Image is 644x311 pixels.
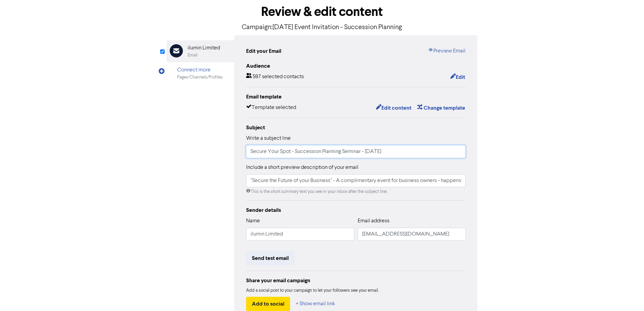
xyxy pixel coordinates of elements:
[246,251,294,265] button: Send test email
[177,74,223,81] div: Pages/Channels/Profiles
[167,4,478,20] h1: Review & edit content
[246,163,358,172] label: Include a short preview description of your email
[417,104,466,112] button: Change template
[246,134,291,142] label: Write a subject line
[376,104,412,112] button: Edit content
[188,52,197,59] div: Email
[188,44,220,52] div: ilumin Limited
[246,188,466,195] div: This is the short summary text you see in your inbox after the subject line.
[246,276,466,285] div: Share your email campaign
[167,22,478,32] p: Campaign: [DATE] Event Invitation - Succession Planning
[246,93,466,101] div: Email template
[246,217,260,225] label: Name
[167,62,234,84] div: Connect morePages/Channels/Profiles
[246,287,466,294] div: Add a social post to your campaign to let your followers see your email.
[295,297,335,311] button: + Show email link
[246,73,304,82] div: 597 selected contacts
[167,40,234,62] div: ilumin LimitedEmail
[246,124,466,132] div: Subject
[246,104,296,112] div: Template selected
[450,73,466,82] button: Edit
[428,47,466,55] a: Preview Email
[246,206,466,214] div: Sender details
[246,62,466,70] div: Audience
[246,47,281,55] div: Edit your Email
[177,66,223,74] div: Connect more
[246,297,290,311] button: Add to social
[358,217,389,225] label: Email address
[610,279,644,311] iframe: Chat Widget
